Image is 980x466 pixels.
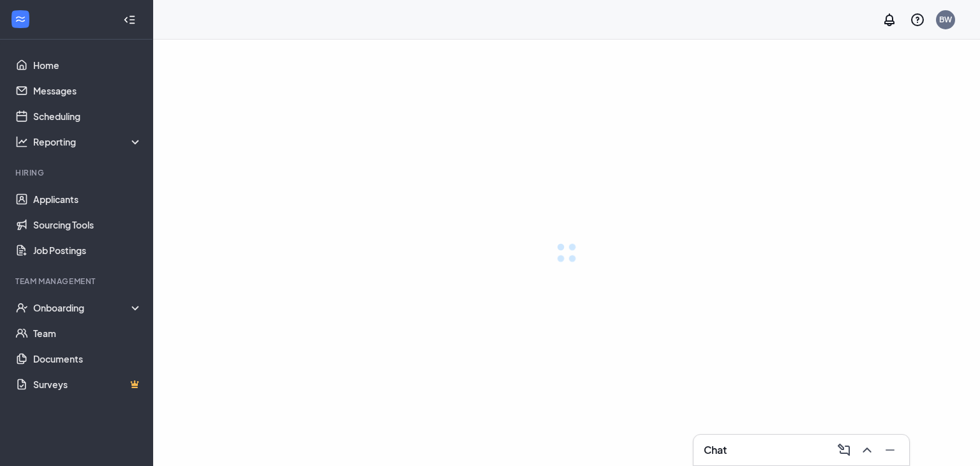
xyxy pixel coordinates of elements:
[704,443,727,457] h3: Chat
[33,135,143,148] div: Reporting
[859,442,875,458] svg: ChevronUp
[33,186,142,212] a: Applicants
[836,442,852,458] svg: ComposeMessage
[33,346,142,372] a: Documents
[33,237,142,263] a: Job Postings
[15,301,28,314] svg: UserCheck
[15,135,28,148] svg: Analysis
[939,14,952,25] div: BW
[910,12,925,27] svg: QuestionInfo
[33,103,142,129] a: Scheduling
[15,276,140,287] div: Team Management
[882,442,898,458] svg: Minimize
[14,13,27,26] svg: WorkstreamLogo
[33,301,143,314] div: Onboarding
[33,52,142,78] a: Home
[123,13,136,26] svg: Collapse
[879,440,899,460] button: Minimize
[33,320,142,346] a: Team
[33,78,142,103] a: Messages
[33,212,142,237] a: Sourcing Tools
[833,440,853,460] button: ComposeMessage
[882,12,897,27] svg: Notifications
[15,167,140,178] div: Hiring
[33,372,142,397] a: SurveysCrown
[856,440,876,460] button: ChevronUp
